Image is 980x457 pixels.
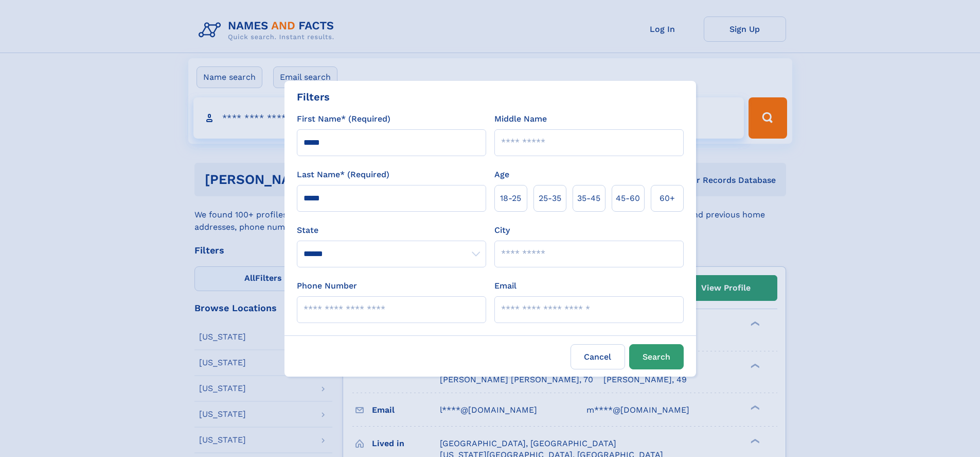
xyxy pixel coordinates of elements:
[571,344,625,369] label: Cancel
[660,192,675,205] span: 60+
[297,89,330,105] div: Filters
[297,280,357,292] label: Phone Number
[494,168,509,181] label: Age
[500,192,521,205] span: 18‑25
[297,113,390,125] label: First Name* (Required)
[629,344,684,369] button: Search
[494,280,516,292] label: Email
[494,113,547,125] label: Middle Name
[494,224,510,236] label: City
[297,168,389,181] label: Last Name* (Required)
[539,192,561,205] span: 25‑35
[577,192,600,205] span: 35‑45
[616,192,640,205] span: 45‑60
[297,224,486,236] label: State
